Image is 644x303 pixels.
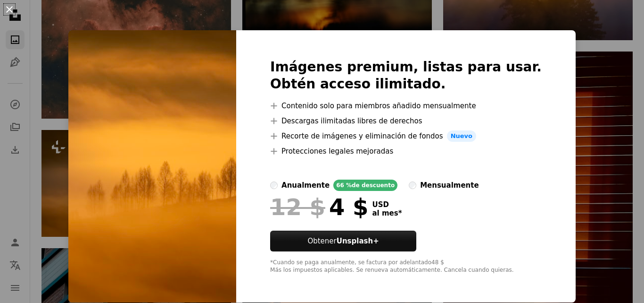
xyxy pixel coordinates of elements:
[372,209,402,217] span: al mes *
[372,200,402,209] span: USD
[270,231,416,251] button: ObtenerUnsplash+
[270,130,542,142] li: Recorte de imágenes y eliminación de fondos
[270,195,325,219] span: 12 $
[447,130,476,142] span: Nuevo
[270,100,542,112] li: Contenido solo para miembros añadido mensualmente
[270,146,542,157] li: Protecciones legales mejoradas
[270,182,278,189] input: anualmente66 %de descuento
[270,259,542,274] div: *Cuando se paga anualmente, se factura por adelantado 48 $ Más los impuestos aplicables. Se renue...
[270,115,542,127] li: Descargas ilimitadas libres de derechos
[409,182,416,189] input: mensualmente
[333,180,397,191] div: 66 % de descuento
[420,180,479,191] div: mensualmente
[270,59,542,93] h2: Imágenes premium, listas para usar. Obtén acceso ilimitado.
[68,30,236,303] img: premium_photo-1675714692328-ad9c3e8e1645
[281,180,330,191] div: anualmente
[337,237,379,245] strong: Unsplash+
[270,195,368,219] div: 4 $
